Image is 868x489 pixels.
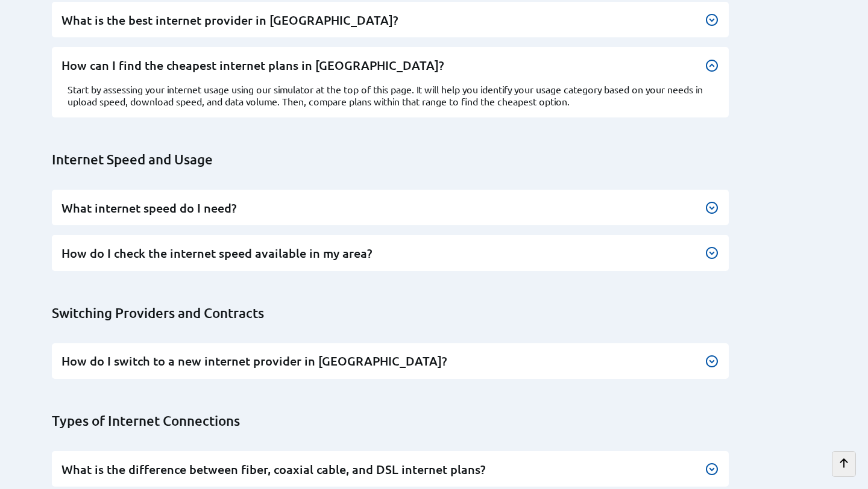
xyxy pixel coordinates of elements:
[61,57,719,73] h3: How can I find the cheapest internet plans in [GEOGRAPHIC_DATA]?
[705,201,719,215] img: Button to expand the text
[61,245,719,261] h3: How do I check the internet speed available in my area?
[705,13,719,27] img: Button to expand the text
[61,200,719,216] h3: What internet speed do I need?
[705,354,719,369] img: Button to expand the text
[61,353,719,369] h3: How do I switch to a new internet provider in [GEOGRAPHIC_DATA]?
[61,12,719,28] h3: What is the best internet provider in [GEOGRAPHIC_DATA]?
[52,151,826,168] h2: Internet Speed and Usage
[705,246,719,260] img: Button to expand the text
[705,462,719,476] img: Button to expand the text
[68,83,713,107] p: Start by assessing your internet usage using our simulator at the top of this page. It will help ...
[61,461,719,478] h3: What is the difference between fiber, coaxial cable, and DSL internet plans?
[52,305,826,322] h2: Switching Providers and Contracts
[52,413,826,429] h2: Types of Internet Connections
